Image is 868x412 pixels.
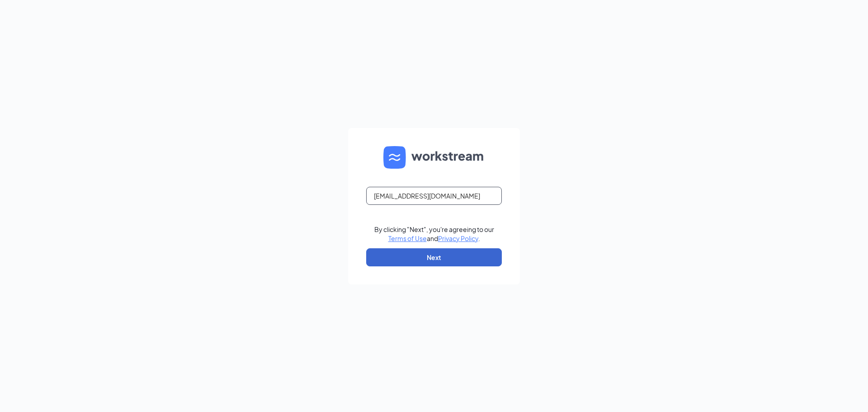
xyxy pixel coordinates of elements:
input: Email [366,187,502,205]
img: WS logo and Workstream text [383,146,485,169]
div: By clicking "Next", you're agreeing to our and . [374,225,494,243]
a: Privacy Policy [438,234,478,242]
a: Terms of Use [388,234,427,242]
button: Next [366,248,502,266]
